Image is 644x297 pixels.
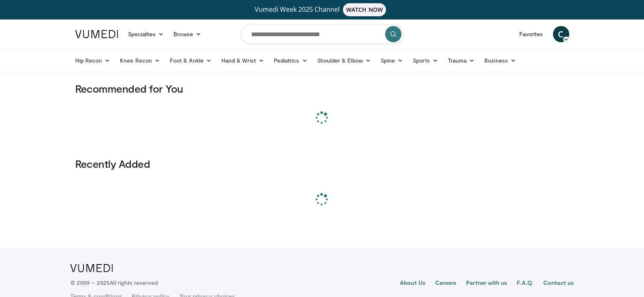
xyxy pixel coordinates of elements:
a: Favorites [514,26,548,42]
a: Foot & Ankle [165,52,217,69]
a: Shoulder & Elbow [312,52,376,69]
a: Sports [408,52,443,69]
h3: Recently Added [75,157,569,170]
a: Careers [435,279,457,288]
a: Partner with us [466,279,507,288]
span: All rights reserved [110,279,157,286]
a: Pediatrics [269,52,312,69]
a: Contact us [543,279,574,288]
a: Knee Recon [115,52,165,69]
a: Browse [169,26,206,42]
input: Search topics, interventions [241,24,403,44]
a: Hand & Wrist [217,52,269,69]
a: About Us [400,279,425,288]
a: Business [479,52,521,69]
a: Trauma [443,52,480,69]
h3: Recommended for You [75,82,569,95]
img: VuMedi Logo [75,30,118,38]
p: © 2009 – 2025 [70,279,158,287]
span: WATCH NOW [343,3,386,16]
img: VuMedi Logo [70,264,113,272]
a: C [553,26,569,42]
a: Hip Recon [70,52,115,69]
a: Spine [376,52,408,69]
a: F.A.Q. [517,279,533,288]
a: Specialties [123,26,169,42]
a: Vumedi Week 2025 ChannelWATCH NOW [76,3,568,16]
